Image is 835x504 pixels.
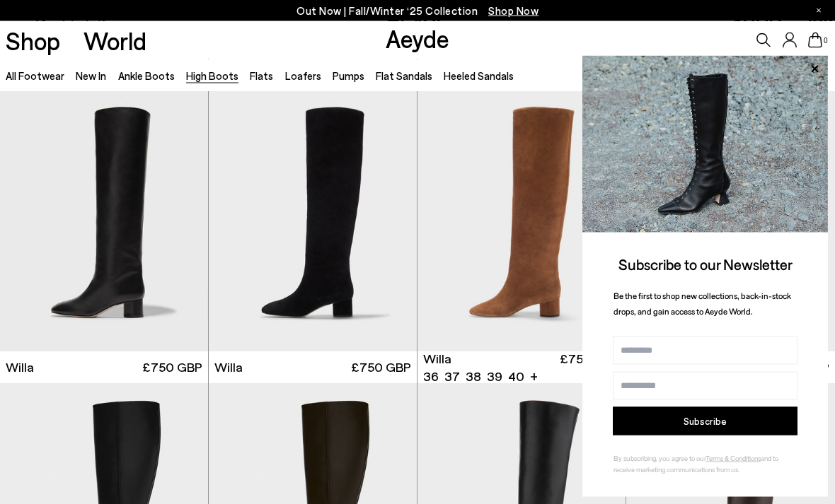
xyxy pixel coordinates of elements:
li: 37 [444,368,460,385]
a: Ankle Boots [118,69,175,82]
a: Willa 36 37 38 39 40 + £750 GBP [417,351,626,383]
div: 1 / 6 [417,90,626,351]
span: By subscribing, you agree to our [614,454,706,462]
a: Aeyde [386,23,449,53]
span: Be the first to shop new collections, back-in-stock drops, and gain access to Aeyde World. [614,291,791,317]
a: Shop [6,28,60,53]
a: Next slide Previous slide [417,90,626,351]
a: Flats [250,69,273,82]
img: Willa Suede Over-Knee Boots [209,90,417,351]
span: Willa [423,350,451,368]
a: Willa £750 GBP [209,351,417,383]
li: 39 [487,368,502,385]
a: Terms & Conditions [706,454,761,462]
a: High Boots [186,69,238,82]
p: Out Now | Fall/Winter ‘25 Collection [296,2,539,20]
ul: variant [423,368,520,385]
li: 40 [508,368,524,385]
span: £750 GBP [142,358,202,376]
a: Loafers [285,69,321,82]
a: World [83,28,146,53]
a: Heeled Sandals [444,69,514,82]
span: 0 [822,37,829,45]
span: Subscribe to our Newsletter [618,255,793,273]
button: Subscribe [613,407,797,435]
span: Willa [6,358,34,376]
a: All Footwear [6,69,64,82]
a: Flat Sandals [376,69,432,82]
span: Willa [214,358,243,376]
img: Willa Suede Knee-High Boots [417,90,626,351]
span: £750 GBP [351,358,411,376]
span: £750 GBP [560,350,620,385]
a: Pumps [333,69,364,82]
a: 0 [808,33,822,48]
li: 38 [466,368,481,385]
li: 36 [423,368,439,385]
span: Navigate to /collections/new-in [488,4,539,17]
img: 2a6287a1333c9a56320fd6e7b3c4a9a9.jpg [582,56,828,233]
li: + [530,366,538,385]
a: New In [76,69,106,82]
